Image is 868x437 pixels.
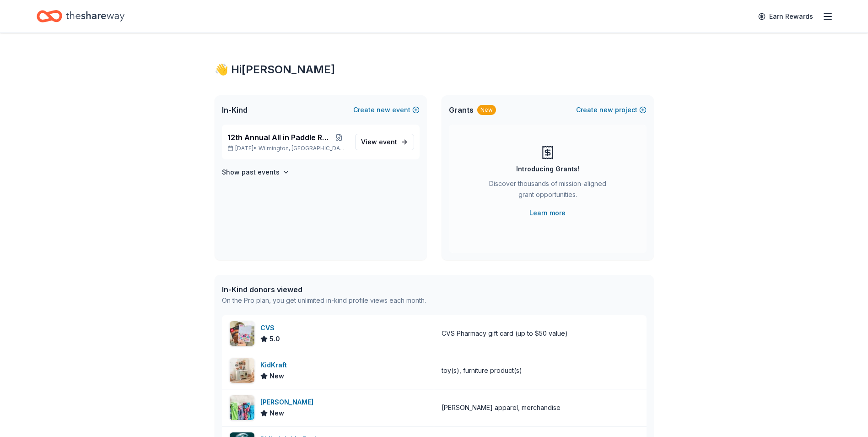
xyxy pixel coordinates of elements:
[259,145,347,152] span: Wilmington, [GEOGRAPHIC_DATA]
[442,402,561,413] div: [PERSON_NAME] apparel, merchandise
[230,358,254,383] img: Image for KidKraft
[222,295,426,306] div: On the Pro plan, you get unlimited in-kind profile views each month.
[449,104,474,115] span: Grants
[222,167,280,178] h4: Show past events
[477,105,496,115] div: New
[260,322,280,333] div: CVS
[230,395,254,420] img: Image for Vineyard Vines
[227,145,348,152] p: [DATE] •
[442,328,568,339] div: CVS Pharmacy gift card (up to $50 value)
[753,8,819,25] a: Earn Rewards
[270,333,280,344] span: 5.0
[215,62,654,77] div: 👋 Hi [PERSON_NAME]
[485,178,610,204] div: Discover thousands of mission-aligned grant opportunities.
[37,5,124,27] a: Home
[529,208,566,218] a: Learn more
[442,365,522,376] div: toy(s), furniture product(s)
[260,397,317,408] div: [PERSON_NAME]
[230,321,254,346] img: Image for CVS
[516,164,579,175] div: Introducing Grants!
[270,371,284,382] span: New
[377,104,390,115] span: new
[227,132,331,143] span: 12th Annual All in Paddle Raffle
[379,138,397,146] span: event
[355,134,414,150] a: View event
[270,408,284,419] span: New
[222,104,248,115] span: In-Kind
[361,137,397,147] span: View
[222,284,426,295] div: In-Kind donors viewed
[599,104,613,115] span: new
[576,104,647,115] button: Createnewproject
[260,360,291,371] div: KidKraft
[353,104,420,115] button: Createnewevent
[222,167,290,178] button: Show past events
